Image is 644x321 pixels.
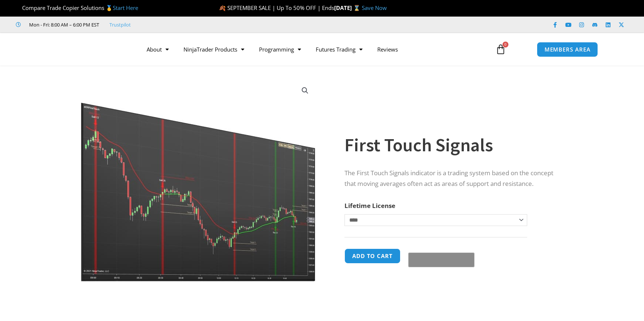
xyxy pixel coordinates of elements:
p: The First Touch Signals indicator is a trading system based on the concept that moving averages o... [344,168,560,189]
a: Clear options [344,230,356,235]
span: Compare Trade Copier Solutions 🥇 [16,4,138,11]
a: Save Now [362,4,387,11]
span: MEMBERS AREA [545,47,591,52]
span: 🍂 SEPTEMBER SALE | Up To 50% OFF | Ends [219,4,334,11]
span: Mon - Fri: 8:00 AM – 6:00 PM EST [27,20,99,29]
iframe: Secure payment input frame [407,247,473,248]
img: First Touch Signals - NQ 1 Minute | Affordable Indicators – NinjaTrader [317,78,554,222]
img: 🏆 [16,5,22,11]
a: NinjaTrader Products [176,41,252,58]
a: MEMBERS AREA [537,42,598,57]
a: Reviews [370,41,405,58]
h1: First Touch Signals [344,132,560,158]
button: Add to cart [344,248,400,264]
nav: Menu [139,41,487,58]
a: Programming [252,41,308,58]
a: 0 [484,39,517,60]
span: 0 [503,42,508,47]
a: Futures Trading [308,41,370,58]
label: Lifetime License [344,201,395,210]
a: View full-screen image gallery [298,84,312,97]
strong: [DATE] ⌛ [334,4,362,11]
a: Start Here [113,4,138,11]
button: Buy with GPay [408,253,475,267]
a: Trustpilot [109,20,131,29]
img: LogoAI | Affordable Indicators – NinjaTrader [46,36,125,63]
a: About [139,41,176,58]
img: First Touch Signals 1 [80,78,317,282]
